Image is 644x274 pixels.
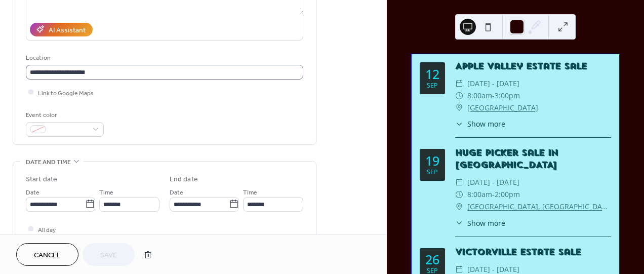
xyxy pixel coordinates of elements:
[38,224,56,235] span: All day
[467,188,492,201] span: 8:00am
[455,218,463,228] div: ​
[492,188,495,201] span: -
[425,154,439,167] div: 19
[495,90,520,102] span: 3:00pm
[467,218,505,228] span: Show more
[467,90,492,102] span: 8:00am
[455,147,611,171] div: Huge Picker Sale in [GEOGRAPHIC_DATA]
[467,201,611,213] a: [GEOGRAPHIC_DATA], [GEOGRAPHIC_DATA]
[455,90,463,102] div: ​
[170,174,198,185] div: End date
[427,169,438,176] div: Sep
[455,119,505,129] button: ​Show more
[243,187,257,198] span: Time
[455,176,463,188] div: ​
[170,187,183,198] span: Date
[467,176,519,188] span: [DATE] - [DATE]
[455,246,611,258] div: Victorville Estate Sale
[495,188,520,201] span: 2:00pm
[26,53,301,63] div: Location
[34,250,61,261] span: Cancel
[467,102,538,114] a: [GEOGRAPHIC_DATA]
[455,60,611,72] div: Apple Valley Estate Sale
[16,243,78,266] button: Cancel
[455,119,463,129] div: ​
[492,90,495,102] span: -
[467,119,505,129] span: Show more
[455,77,463,90] div: ​
[26,187,39,198] span: Date
[425,253,439,266] div: 26
[26,174,57,185] div: Start date
[455,201,463,213] div: ​
[26,157,71,168] span: Date and time
[99,187,113,198] span: Time
[455,188,463,201] div: ​
[455,218,505,228] button: ​Show more
[30,23,93,36] button: AI Assistant
[467,77,519,90] span: [DATE] - [DATE]
[425,68,439,81] div: 12
[26,110,102,121] div: Event color
[38,88,94,98] span: Link to Google Maps
[427,83,438,89] div: Sep
[49,25,86,35] div: AI Assistant
[455,102,463,114] div: ​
